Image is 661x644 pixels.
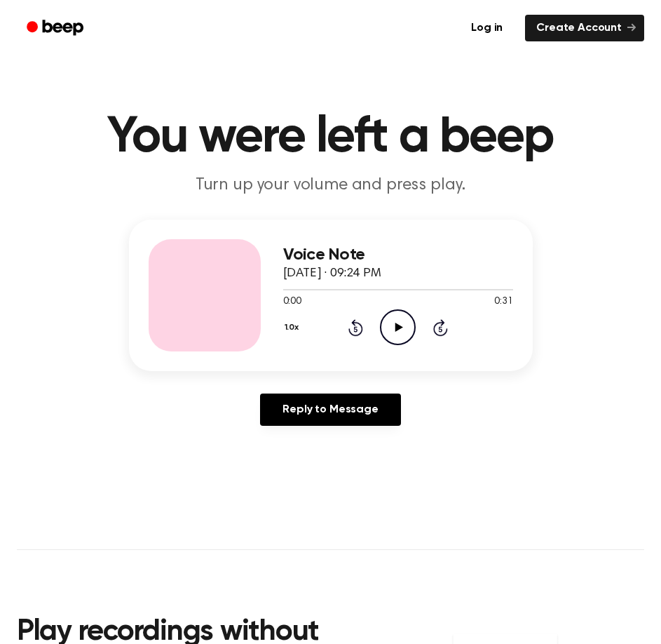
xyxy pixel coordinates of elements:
a: Beep [17,15,96,42]
button: 1.0x [283,316,304,340]
h3: Voice Note [283,246,513,264]
span: 0:00 [283,295,301,309]
p: Turn up your volume and press play. [62,174,600,197]
a: Reply to Message [260,394,400,426]
span: [DATE] · 09:24 PM [283,267,381,280]
span: 0:31 [494,295,512,309]
a: Log in [457,12,517,44]
a: Create Account [525,15,644,41]
h1: You were left a beep [17,112,644,163]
